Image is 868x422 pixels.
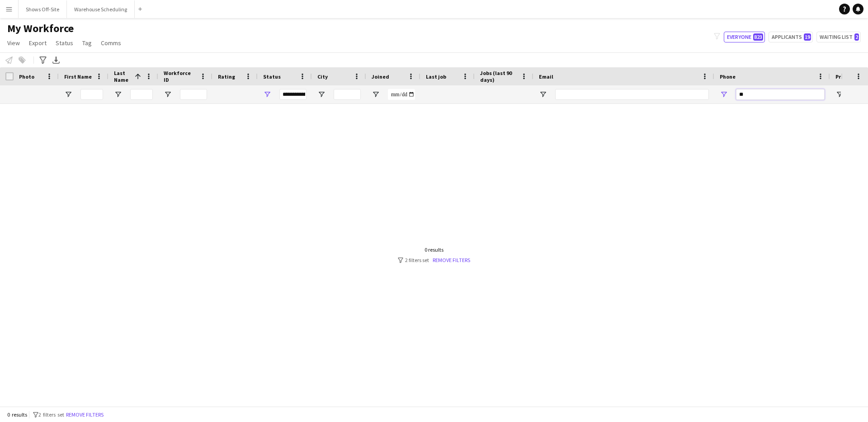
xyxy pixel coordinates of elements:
[114,90,122,98] button: Open Filter Menu
[804,33,811,41] span: 19
[835,73,854,80] span: Profile
[539,90,547,98] button: Open Filter Menu
[263,73,281,80] span: Status
[19,0,67,18] button: Shows Off-Site
[64,73,92,80] span: First Name
[164,70,196,83] span: Workforce ID
[82,39,92,47] span: Tag
[218,73,235,80] span: Rating
[97,37,125,49] a: Comms
[7,22,74,35] span: My Workforce
[56,39,73,47] span: Status
[433,257,470,263] a: Remove filters
[816,32,861,42] button: Waiting list2
[64,90,72,98] button: Open Filter Menu
[426,73,446,80] span: Last job
[130,89,153,100] input: Last Name Filter Input
[25,37,50,49] a: Export
[372,90,380,98] button: Open Filter Menu
[5,72,14,80] input: Column with Header Selection
[753,33,763,41] span: 823
[64,410,105,420] button: Remove filters
[80,89,103,100] input: First Name Filter Input
[67,0,135,18] button: Warehouse Scheduling
[317,73,328,80] span: City
[180,89,207,100] input: Workforce ID Filter Input
[334,89,361,100] input: City Filter Input
[835,90,844,98] button: Open Filter Menu
[7,39,20,47] span: View
[555,89,709,100] input: Email Filter Input
[769,32,813,42] button: Applicants19
[539,73,553,80] span: Email
[114,70,131,83] span: Last Name
[398,257,470,263] div: 2 filters set
[38,411,64,418] span: 2 filters set
[19,73,34,80] span: Photo
[38,55,48,66] app-action-btn: Advanced filters
[79,37,95,49] a: Tag
[372,73,389,80] span: Joined
[101,39,121,47] span: Comms
[263,90,271,98] button: Open Filter Menu
[724,32,765,42] button: Everyone823
[720,90,728,98] button: Open Filter Menu
[29,39,47,47] span: Export
[317,90,325,98] button: Open Filter Menu
[51,55,61,66] app-action-btn: Export XLSX
[164,90,172,98] button: Open Filter Menu
[854,33,859,41] span: 2
[480,70,517,83] span: Jobs (last 90 days)
[52,37,77,49] a: Status
[736,89,825,100] input: Phone Filter Input
[4,37,24,49] a: View
[398,246,470,253] div: 0 results
[388,89,415,100] input: Joined Filter Input
[720,73,736,80] span: Phone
